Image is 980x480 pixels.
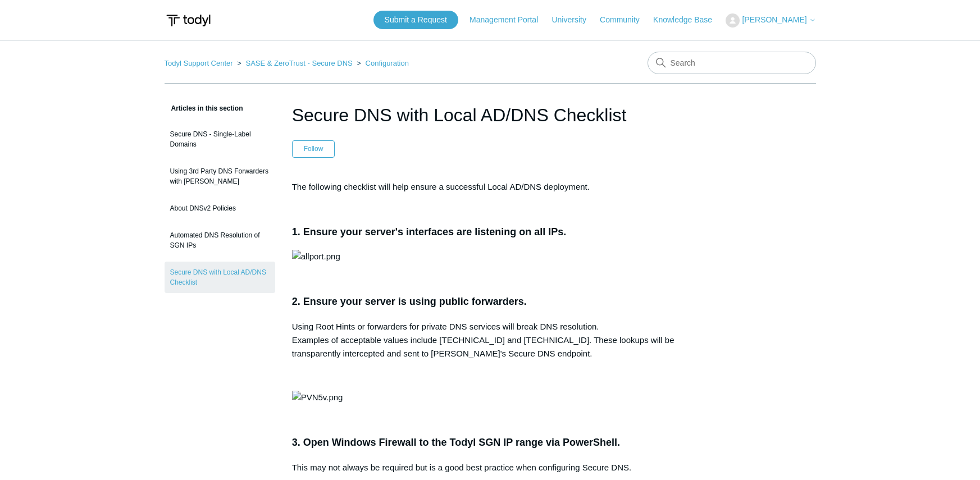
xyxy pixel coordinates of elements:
[245,59,352,67] a: SASE & ZeroTrust - Secure DNS
[600,14,651,26] a: Community
[292,250,340,263] img: allport.png
[470,14,549,26] a: Management Portal
[292,391,343,404] img: PVN5v.png
[354,59,409,67] li: Configuration
[366,59,409,67] a: Configuration
[648,52,816,74] input: Search
[726,13,815,28] button: [PERSON_NAME]
[165,161,275,192] a: Using 3rd Party DNS Forwarders with [PERSON_NAME]
[165,124,275,155] a: Secure DNS - Single-Label Domains
[165,59,233,67] a: Todyl Support Center
[653,14,723,26] a: Knowledge Base
[292,294,689,310] h3: 2. Ensure your server is using public forwarders.
[165,198,275,219] a: About DNSv2 Policies
[165,225,275,256] a: Automated DNS Resolution of SGN IPs
[165,59,235,67] li: Todyl Support Center
[165,10,212,31] img: Todyl Support Center Help Center home page
[292,224,689,240] h3: 1. Ensure your server's interfaces are listening on all IPs.
[292,461,689,474] p: This may not always be required but is a good best practice when configuring Secure DNS.
[742,15,806,24] span: [PERSON_NAME]
[292,435,689,451] h3: 3. Open Windows Firewall to the Todyl SGN IP range via PowerShell.
[373,11,458,29] a: Submit a Request
[292,102,689,129] h1: Secure DNS with Local AD/DNS Checklist
[235,59,354,67] li: SASE & ZeroTrust - Secure DNS
[292,140,335,157] button: Follow Article
[165,262,275,293] a: Secure DNS with Local AD/DNS Checklist
[292,180,689,194] p: The following checklist will help ensure a successful Local AD/DNS deployment.
[165,104,243,112] span: Articles in this section
[551,14,597,26] a: University
[292,320,689,360] p: Using Root Hints or forwarders for private DNS services will break DNS resolution. Examples of ac...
